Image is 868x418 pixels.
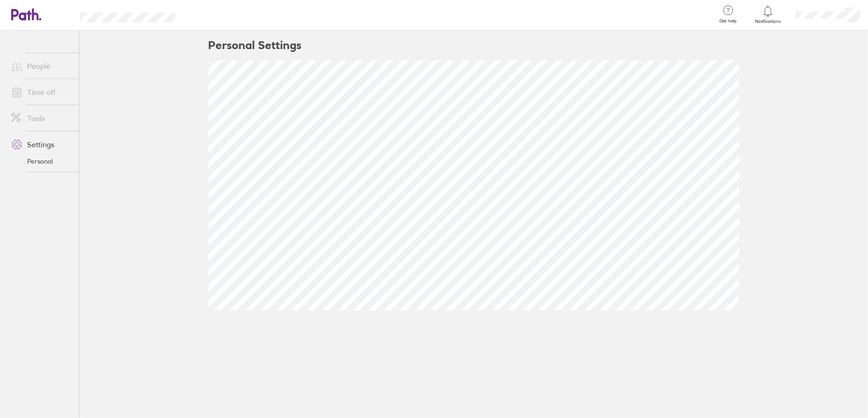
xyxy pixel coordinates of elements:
[4,135,79,154] a: Settings
[4,57,79,75] a: People
[4,154,79,169] a: Personal
[713,18,744,24] span: Get help
[4,83,79,101] a: Time off
[753,5,783,24] a: Notifications
[4,109,79,128] a: Tools
[208,30,302,60] h2: Personal Settings
[753,19,783,24] span: Notifications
